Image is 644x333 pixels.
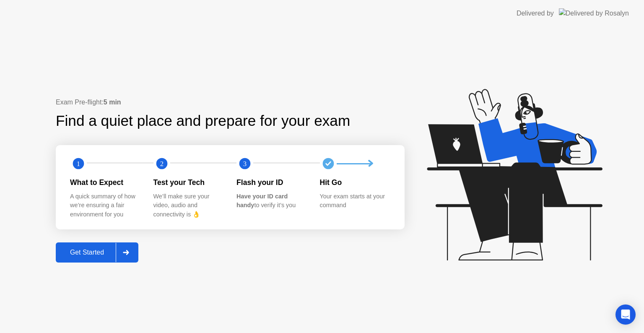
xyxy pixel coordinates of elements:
div: Hit Go [320,177,390,188]
b: Have your ID card handy [236,193,288,209]
img: Delivered by Rosalyn [559,8,629,18]
div: Flash your ID [236,177,306,188]
div: Get Started [58,249,116,256]
div: Delivered by [517,8,554,18]
text: 1 [77,160,80,168]
b: 5 min [104,99,121,106]
div: Your exam starts at your command [320,192,390,210]
div: Exam Pre-flight: [56,97,405,107]
div: Find a quiet place and prepare for your exam [56,110,351,132]
div: We’ll make sure your video, audio and connectivity is 👌 [153,192,223,219]
div: What to Expect [70,177,140,188]
div: A quick summary of how we’re ensuring a fair environment for you [70,192,140,219]
text: 2 [160,160,163,168]
div: Open Intercom Messenger [615,304,636,325]
div: Test your Tech [153,177,223,188]
button: Get Started [56,242,138,263]
text: 3 [243,160,247,168]
div: to verify it’s you [236,192,306,210]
